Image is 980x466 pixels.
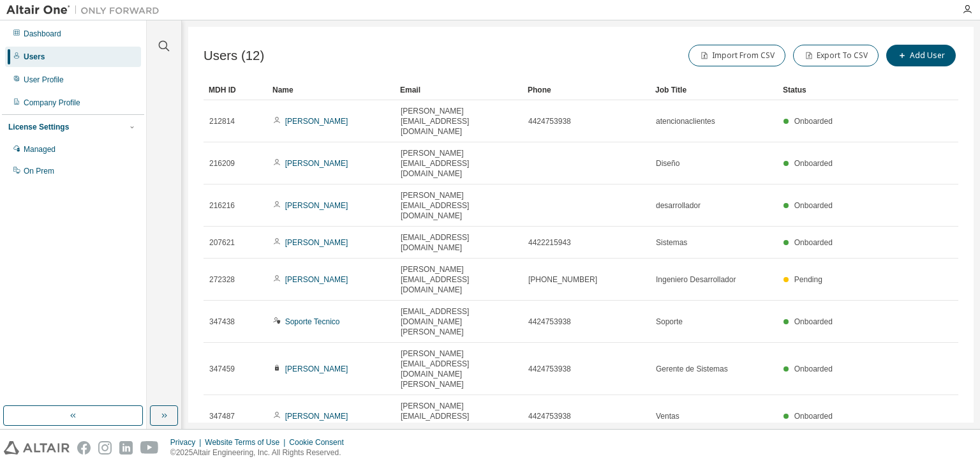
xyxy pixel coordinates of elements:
span: 347487 [209,411,235,421]
a: [PERSON_NAME] [285,412,348,421]
span: Onboarded [794,117,833,126]
div: Status [783,80,892,100]
div: Name [272,80,390,100]
span: 207621 [209,237,235,248]
span: Soporte [656,317,683,327]
span: [PERSON_NAME][EMAIL_ADDRESS][DOMAIN_NAME] [401,148,517,179]
span: 4424753938 [528,411,571,421]
div: Email [400,80,517,100]
a: [PERSON_NAME] [285,365,348,373]
a: [PERSON_NAME] [285,117,348,126]
span: Onboarded [794,317,833,326]
span: 4424753938 [528,364,571,374]
span: Pending [794,275,822,284]
div: Privacy [170,437,205,447]
span: [PERSON_NAME][EMAIL_ADDRESS][DOMAIN_NAME] [401,190,517,221]
button: Import From CSV [688,45,785,66]
div: Users [24,52,45,62]
span: 347438 [209,317,235,327]
img: altair_logo.svg [4,441,70,455]
div: On Prem [24,166,54,176]
span: Ventas [656,411,679,421]
span: 272328 [209,274,235,285]
a: [PERSON_NAME] [285,275,348,284]
a: [PERSON_NAME] [285,201,348,210]
button: Export To CSV [793,45,879,66]
img: linkedin.svg [119,441,133,455]
span: Onboarded [794,238,833,247]
span: 216209 [209,158,235,169]
span: Onboarded [794,159,833,168]
p: © 2025 Altair Engineering, Inc. All Rights Reserved. [170,447,352,458]
a: [PERSON_NAME] [285,159,348,168]
button: Add User [886,45,956,66]
div: Dashboard [24,29,61,39]
span: atencionaclientes [656,116,715,126]
div: Managed [24,144,56,154]
div: Company Profile [24,98,80,108]
span: 216216 [209,200,235,211]
img: Altair One [6,4,166,17]
span: 347459 [209,364,235,374]
div: Phone [528,80,645,100]
div: User Profile [24,75,64,85]
span: 212814 [209,116,235,126]
span: [PERSON_NAME][EMAIL_ADDRESS][DOMAIN_NAME][PERSON_NAME] [401,349,517,389]
div: Cookie Consent [289,437,351,447]
span: Diseño [656,158,679,169]
span: Onboarded [794,201,833,210]
span: Sistemas [656,237,687,248]
span: 4424753938 [528,116,571,126]
img: facebook.svg [77,441,91,455]
span: [PHONE_NUMBER] [528,274,597,285]
div: Job Title [655,80,773,100]
div: MDH ID [209,80,262,100]
span: desarrollador [656,200,701,211]
span: [EMAIL_ADDRESS][DOMAIN_NAME] [401,232,517,253]
span: Gerente de Sistemas [656,364,728,374]
span: 4422215943 [528,237,571,248]
span: [EMAIL_ADDRESS][DOMAIN_NAME][PERSON_NAME] [401,306,517,337]
img: youtube.svg [140,441,159,455]
span: Onboarded [794,365,833,373]
span: 4424753938 [528,317,571,327]
div: License Settings [8,122,69,132]
span: Ingeniero Desarrollador [656,274,736,285]
span: Users (12) [204,49,264,63]
span: [PERSON_NAME][EMAIL_ADDRESS][DOMAIN_NAME] [401,401,517,432]
span: Onboarded [794,412,833,421]
img: instagram.svg [98,441,112,455]
div: Website Terms of Use [205,437,289,447]
span: [PERSON_NAME][EMAIL_ADDRESS][DOMAIN_NAME] [401,264,517,295]
span: [PERSON_NAME][EMAIL_ADDRESS][DOMAIN_NAME] [401,106,517,137]
a: [PERSON_NAME] [285,238,348,247]
a: Soporte Tecnico [285,317,340,326]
